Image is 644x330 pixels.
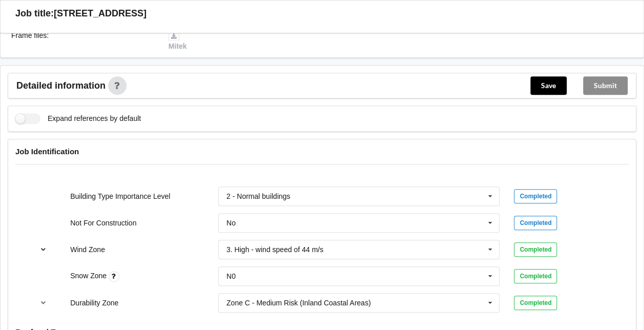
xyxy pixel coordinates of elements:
button: reference-toggle [33,240,53,259]
div: Completed [514,242,557,257]
label: Expand references by default [15,113,141,124]
h3: Job title: [15,8,54,19]
label: Wind Zone [70,245,105,254]
div: Completed [514,296,557,310]
h4: Job Identification [15,147,629,156]
div: Zone C - Medium Risk (Inland Coastal Areas) [226,299,371,306]
div: N0 [226,273,236,280]
span: Detailed information [16,81,106,90]
div: Completed [514,189,557,203]
div: 2 - Normal buildings [226,193,290,200]
button: reference-toggle [33,294,53,312]
a: Mitek [169,31,187,51]
h3: [STREET_ADDRESS] [54,8,147,19]
label: Snow Zone [70,272,109,280]
div: No [226,219,236,226]
label: Durability Zone [70,299,118,307]
div: Completed [514,216,557,230]
button: Save [530,76,567,95]
div: Frame files : [4,30,161,52]
label: Building Type Importance Level [70,192,170,200]
label: Not For Construction [70,219,136,227]
div: Completed [514,269,557,283]
div: 3. High - wind speed of 44 m/s [226,246,323,253]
